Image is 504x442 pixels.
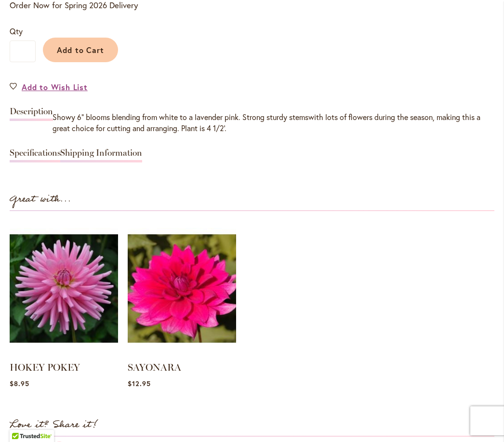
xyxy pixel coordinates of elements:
[128,221,236,356] img: SAYONARA
[7,408,34,435] iframe: Launch Accessibility Center
[43,38,118,62] button: Add to Cart
[10,362,80,373] a: HOKEY POKEY
[57,45,105,55] span: Add to Cart
[128,362,181,373] a: SAYONARA
[128,379,151,388] span: $12.95
[10,81,88,93] a: Add to Wish List
[10,112,494,134] div: Showy 6" blooms blending from white to a lavender pink. Strong sturdy stemswith lots of flowers d...
[60,148,142,162] a: Shipping Information
[10,191,71,207] strong: Great with...
[10,379,29,388] span: $8.95
[22,81,88,93] span: Add to Wish List
[10,148,61,162] a: Specifications
[10,221,118,356] img: HOKEY POKEY
[10,417,98,433] strong: Love it? Share it!
[10,107,53,121] a: Description
[10,102,494,167] div: Detailed Product Info
[10,26,23,36] span: Qty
